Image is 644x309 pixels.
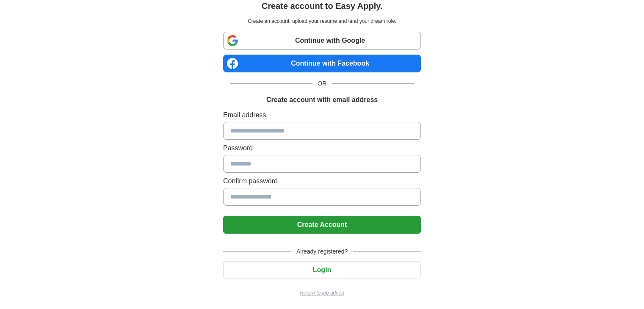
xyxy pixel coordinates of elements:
[223,176,421,186] label: Confirm password
[312,79,332,88] span: OR
[291,247,353,256] span: Already registered?
[225,17,419,25] p: Create an account, upload your resume and land your dream role.
[223,289,421,297] a: Return to job advert
[223,110,421,120] label: Email address
[223,32,421,50] a: Continue with Google
[223,216,421,234] button: Create Account
[266,95,378,105] h1: Create account with email address
[223,143,421,153] label: Password
[223,266,421,273] a: Login
[223,55,421,72] a: Continue with Facebook
[223,261,421,279] button: Login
